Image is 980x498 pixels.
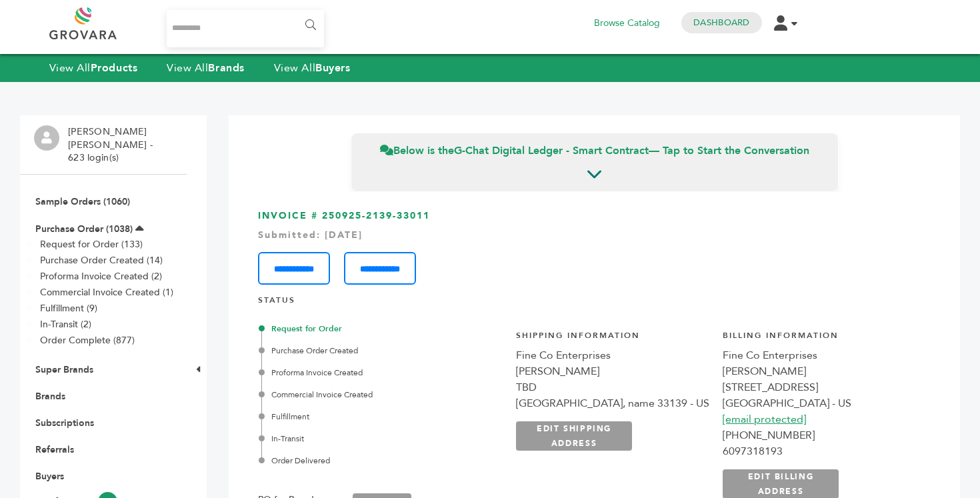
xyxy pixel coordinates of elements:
[594,16,660,31] a: Browse Catalog
[723,363,916,379] div: [PERSON_NAME]
[454,143,649,158] strong: G-Chat Digital Ledger - Smart Contract
[40,254,163,267] a: Purchase Order Created (14)
[91,61,137,75] strong: Products
[258,209,931,285] h3: INVOICE # 250925-2139-33011
[40,238,143,251] a: Request for Order (133)
[208,61,244,75] strong: Brands
[723,347,916,363] div: Fine Co Enterprises
[40,302,97,315] a: Fulfillment (9)
[261,411,493,423] div: Fulfillment
[258,295,931,313] h4: STATUS
[516,330,709,348] h4: Shipping Information
[35,470,64,483] a: Buyers
[35,223,133,235] a: Purchase Order (1038)
[167,61,245,75] a: View AllBrands
[35,390,65,403] a: Brands
[261,367,493,379] div: Proforma Invoice Created
[315,61,350,75] strong: Buyers
[35,417,94,429] a: Subscriptions
[34,125,59,151] img: profile.png
[40,286,173,299] a: Commercial Invoice Created (1)
[516,363,709,379] div: [PERSON_NAME]
[723,443,916,459] div: 6097318193
[258,229,931,242] div: Submitted: [DATE]
[35,195,130,208] a: Sample Orders (1060)
[516,379,709,395] div: TBD
[68,125,183,165] li: [PERSON_NAME] [PERSON_NAME] - 623 login(s)
[516,347,709,363] div: Fine Co Enterprises
[516,421,632,451] a: EDIT SHIPPING ADDRESS
[723,379,916,395] div: [STREET_ADDRESS]
[261,389,493,401] div: Commercial Invoice Created
[261,345,493,357] div: Purchase Order Created
[167,10,325,47] input: Search...
[261,433,493,445] div: In-Transit
[40,318,91,331] a: In-Transit (2)
[380,143,809,158] span: Below is the — Tap to Start the Conversation
[35,443,74,456] a: Referrals
[261,323,493,335] div: Request for Order
[40,270,162,283] a: Proforma Invoice Created (2)
[693,17,749,29] a: Dashboard
[723,395,916,411] div: [GEOGRAPHIC_DATA] - US
[49,61,138,75] a: View AllProducts
[723,330,916,348] h4: Billing Information
[516,395,709,411] div: [GEOGRAPHIC_DATA], name 33139 - US
[40,334,135,347] a: Order Complete (877)
[723,412,806,427] a: [email protected]
[274,61,351,75] a: View AllBuyers
[723,427,916,443] div: [PHONE_NUMBER]
[35,363,93,376] a: Super Brands
[261,455,493,467] div: Order Delivered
